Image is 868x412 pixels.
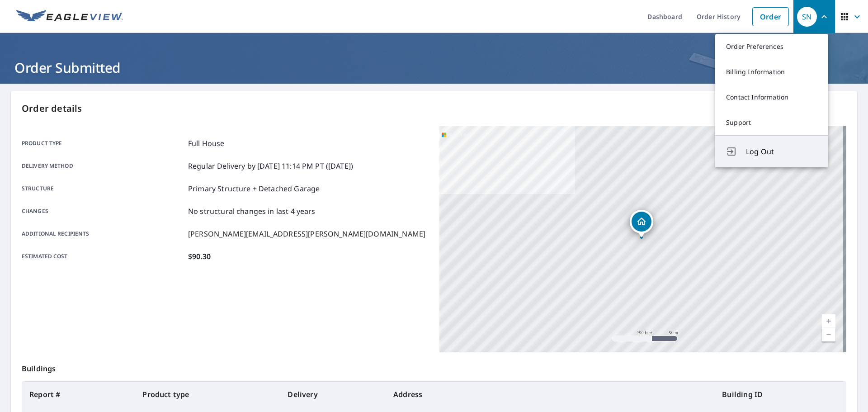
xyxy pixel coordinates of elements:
[22,138,184,149] p: Product type
[135,382,280,407] th: Product type
[188,251,211,262] p: $90.30
[22,352,846,381] p: Buildings
[715,382,846,407] th: Building ID
[22,382,135,407] th: Report #
[22,206,184,217] p: Changes
[280,382,386,407] th: Delivery
[11,58,857,77] h1: Order Submitted
[188,161,353,171] p: Regular Delivery by [DATE] 11:14 PM PT ([DATE])
[822,314,835,328] a: Current Level 17, Zoom In
[22,102,846,115] p: Order details
[188,183,320,194] p: Primary Structure + Detached Garage
[188,138,225,149] p: Full House
[715,135,828,167] button: Log Out
[22,251,184,262] p: Estimated cost
[715,34,828,59] a: Order Preferences
[715,110,828,135] a: Support
[746,146,817,157] span: Log Out
[715,59,828,85] a: Billing Information
[822,328,835,341] a: Current Level 17, Zoom Out
[752,7,789,26] a: Order
[22,228,184,239] p: Additional recipients
[715,85,828,110] a: Contact Information
[630,210,653,238] div: Dropped pin, building 1, Residential property, 909 Douglas Ave Providence, RI 02908
[188,206,316,217] p: No structural changes in last 4 years
[797,7,817,27] div: SN
[386,382,715,407] th: Address
[16,10,123,24] img: EV Logo
[22,161,184,171] p: Delivery method
[188,228,425,239] p: [PERSON_NAME][EMAIL_ADDRESS][PERSON_NAME][DOMAIN_NAME]
[22,183,184,194] p: Structure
